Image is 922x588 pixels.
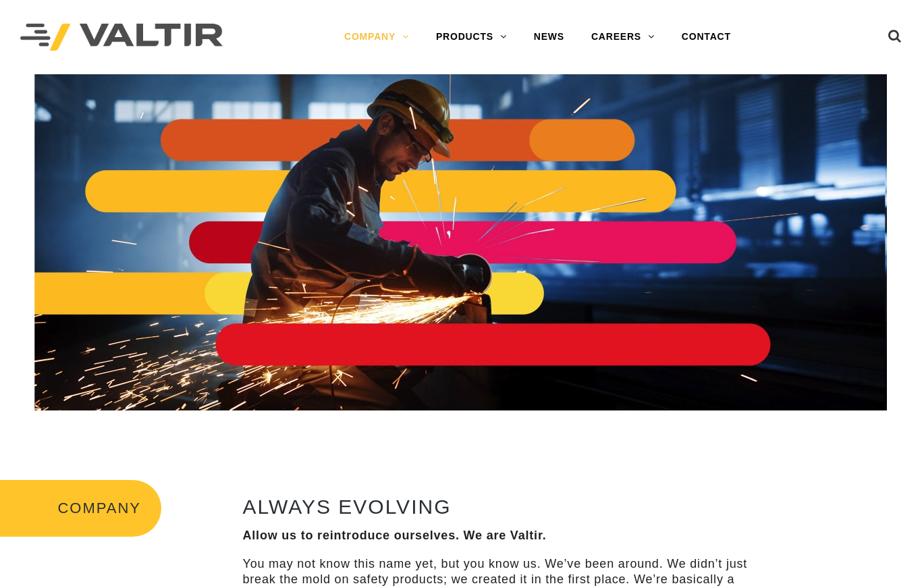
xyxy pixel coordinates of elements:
a: COMPANY [331,24,423,51]
strong: Allow us to reintroduce ourselves. We are Valtir. [243,529,547,542]
h2: ALWAYS EVOLVING [243,496,772,518]
img: Valtir [20,24,223,51]
a: CAREERS [578,24,668,51]
a: NEWS [520,24,578,51]
a: CONTACT [668,24,744,51]
a: PRODUCTS [423,24,520,51]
